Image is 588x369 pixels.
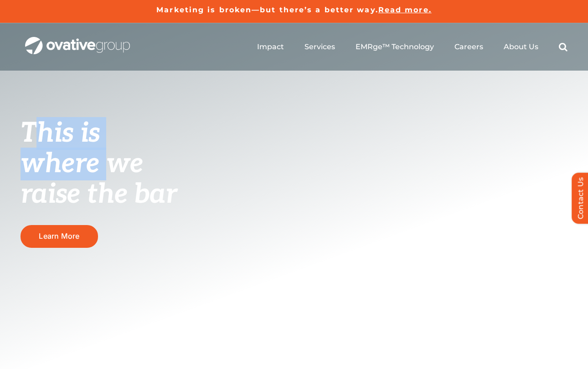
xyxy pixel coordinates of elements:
[504,42,538,51] a: About Us
[257,32,567,61] nav: Menu
[25,36,130,45] a: OG_Full_horizontal_WHT
[559,42,567,51] a: Search
[21,117,100,150] span: This is
[454,42,483,51] a: Careers
[378,5,432,14] a: Read more.
[257,42,284,51] a: Impact
[356,42,434,51] a: EMRge™ Technology
[304,42,335,51] a: Services
[156,5,378,14] a: Marketing is broken—but there’s a better way.
[21,225,98,247] a: Learn More
[39,232,79,241] span: Learn More
[21,148,177,211] span: where we raise the bar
